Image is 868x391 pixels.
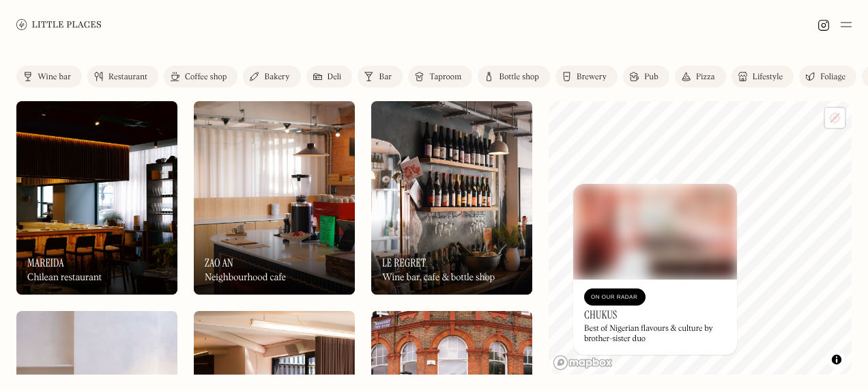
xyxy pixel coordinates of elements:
[732,66,794,87] a: Lifestyle
[429,73,461,81] div: Taproom
[27,256,64,269] h3: Mareida
[194,101,355,295] img: Zao An
[16,101,177,295] img: Mareida
[205,272,286,284] div: Neighbourhood cafe
[553,355,613,370] a: Mapbox homepage
[38,73,71,81] div: Wine bar
[371,101,532,295] img: Le Regret
[573,184,737,355] a: ChukusChukusOn Our RadarChukusBest of Nigerian flavours & culture by brother-sister duo
[549,101,852,375] canvas: Map
[87,66,158,87] a: Restaurant
[499,73,539,81] div: Bottle shop
[194,101,355,295] a: Zao AnZao AnZao AnNeighbourhood cafe
[408,66,472,87] a: Taproom
[696,73,715,81] div: Pizza
[16,66,82,87] a: Wine bar
[828,351,845,368] button: Toggle attribution
[243,66,300,87] a: Bakery
[644,73,659,81] div: Pub
[820,73,845,81] div: Foliage
[264,73,289,81] div: Bakery
[371,101,532,295] a: Le RegretLe RegretLe RegretWine bar, cafe & bottle shop
[358,66,403,87] a: Bar
[164,66,237,87] a: Coffee shop
[306,66,353,87] a: Deli
[555,66,618,87] a: Brewery
[16,101,177,295] a: MareidaMareidaMareidaChilean restaurant
[799,66,856,87] a: Foliage
[584,324,726,344] div: Best of Nigerian flavours & culture by brother-sister duo
[27,272,102,284] div: Chilean restaurant
[825,108,845,128] button: Location not available
[382,256,426,269] h3: Le Regret
[185,73,227,81] div: Coffee shop
[577,73,607,81] div: Brewery
[753,73,783,81] div: Lifestyle
[675,66,726,87] a: Pizza
[108,73,147,81] div: Restaurant
[573,184,737,280] img: Chukus
[478,66,550,87] a: Bottle shop
[328,73,342,81] div: Deli
[584,308,618,321] h3: Chukus
[833,352,841,367] span: Toggle attribution
[379,73,392,81] div: Bar
[591,291,639,304] div: On Our Radar
[623,66,669,87] a: Pub
[205,256,233,269] h3: Zao An
[382,272,495,284] div: Wine bar, cafe & bottle shop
